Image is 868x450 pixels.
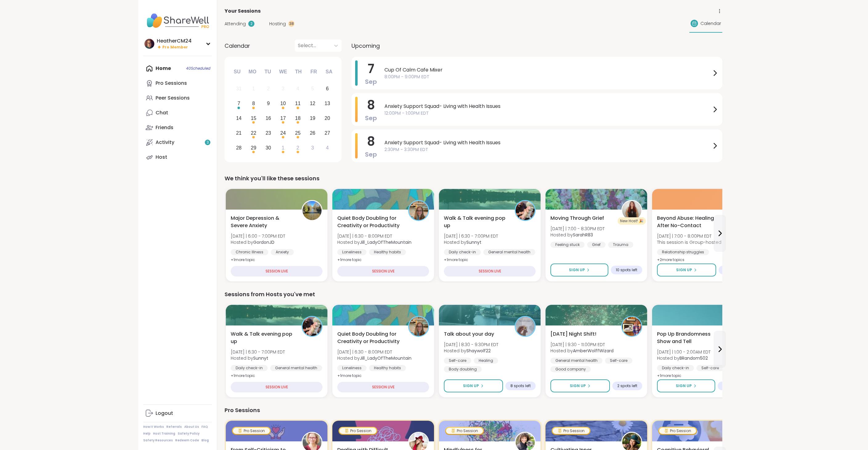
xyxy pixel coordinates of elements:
[231,266,322,276] div: SESSION LIVE
[657,233,721,239] span: [DATE] | 7:00 - 8:00PM EDT
[657,249,709,255] div: Relationship struggles
[384,66,711,74] span: Cup Of Calm Cafe Mixer
[550,348,614,354] span: Hosted by
[295,129,301,137] div: 25
[657,379,715,392] button: Sign Up
[444,239,498,245] span: Hosted by
[292,65,305,79] div: Th
[570,383,586,389] span: Sign Up
[365,77,377,86] span: Sep
[483,249,535,255] div: General mental health
[310,99,315,108] div: 12
[306,97,319,110] div: Choose Friday, September 12th, 2025
[444,266,536,276] div: SESSION LIVE
[276,65,290,79] div: We
[474,358,498,364] div: Healing
[337,382,429,392] div: SESSION LIVE
[365,150,377,159] span: Sep
[444,379,503,392] button: Sign Up
[444,215,508,229] span: Walk & Talk evening pop up
[266,144,271,152] div: 30
[153,432,175,436] a: Host Training
[444,249,481,255] div: Daily check-in
[277,141,290,154] div: Choose Wednesday, October 1st, 2025
[337,365,367,371] div: Loneliness
[232,82,245,96] div: Not available Sunday, August 31st, 2025
[207,140,209,145] span: 3
[369,365,406,371] div: Healthy habits
[248,21,254,27] div: 2
[296,84,299,93] div: 4
[550,342,614,348] span: [DATE] | 9:30 - 11:00PM EDT
[277,97,290,110] div: Choose Wednesday, September 10th, 2025
[573,348,614,354] b: AmberWolffWizard
[360,355,412,361] b: Jill_LadyOfTheMountain
[311,84,314,93] div: 5
[201,438,209,443] a: Blog
[156,124,173,131] div: Friends
[446,428,483,434] div: Pro Session
[277,82,290,96] div: Not available Wednesday, September 3rd, 2025
[569,267,585,273] span: Sign Up
[201,425,208,429] a: FAQ
[291,141,305,154] div: Choose Thursday, October 2nd, 2025
[321,141,334,154] div: Choose Saturday, October 4th, 2025
[143,105,212,120] a: Chat
[266,114,271,122] div: 16
[337,215,401,229] span: Quiet Body Doubling for Creativity or Productivity
[337,233,412,239] span: [DATE] | 6:30 - 8:00PM EDT
[296,144,299,152] div: 2
[236,129,241,137] div: 21
[700,20,721,27] span: Calendar
[143,76,212,91] a: Pro Sessions
[233,428,270,434] div: Pro Session
[659,428,696,434] div: Pro Session
[280,114,286,122] div: 17
[302,317,322,336] img: Sunnyt
[156,80,187,87] div: Pro Sessions
[253,355,268,361] b: Sunnyt
[282,144,285,152] div: 1
[367,96,375,114] span: 8
[252,99,255,108] div: 8
[291,82,305,96] div: Not available Thursday, September 4th, 2025
[337,239,412,245] span: Hosted by
[550,379,610,392] button: Sign Up
[156,139,174,146] div: Activity
[237,99,240,108] div: 7
[143,406,212,421] a: Logout
[409,317,428,336] img: Jill_LadyOfTheMountain
[676,267,692,273] span: Sign Up
[466,348,491,354] b: Shaywolf22
[322,65,336,79] div: Sa
[337,330,401,345] span: Quiet Body Doubling for Creativity or Productivity
[231,365,268,371] div: Daily check-in
[306,112,319,125] div: Choose Friday, September 19th, 2025
[553,428,590,434] div: Pro Session
[510,383,531,388] span: 8 spots left
[231,355,285,361] span: Hosted by
[550,226,605,232] span: [DATE] | 7:00 - 8:30PM EDT
[291,97,305,110] div: Choose Thursday, September 11th, 2025
[657,330,721,345] span: Pop Up Brandomness Show and Tell
[325,129,330,137] div: 27
[144,39,154,49] img: HeatherCM24
[550,330,596,338] span: [DATE] Night Shift!
[143,438,173,443] a: Safety Resources
[269,21,286,27] span: Hosting
[236,84,241,93] div: 31
[622,201,641,220] img: SarahR83
[231,233,285,239] span: [DATE] | 6:00 - 7:00PM EDT
[384,103,711,110] span: Anxiety Support Squad- Living with Health Issues
[384,146,711,153] span: 2:30PM - 3:30PM EDT
[166,425,182,429] a: Referrals
[306,82,319,96] div: Not available Friday, September 5th, 2025
[247,141,260,154] div: Choose Monday, September 29th, 2025
[696,365,724,371] div: Self-care
[271,249,294,255] div: Anxiety
[143,120,212,135] a: Friends
[321,112,334,125] div: Choose Saturday, September 20th, 2025
[337,249,367,255] div: Loneliness
[143,135,212,150] a: Activity3
[236,144,241,152] div: 28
